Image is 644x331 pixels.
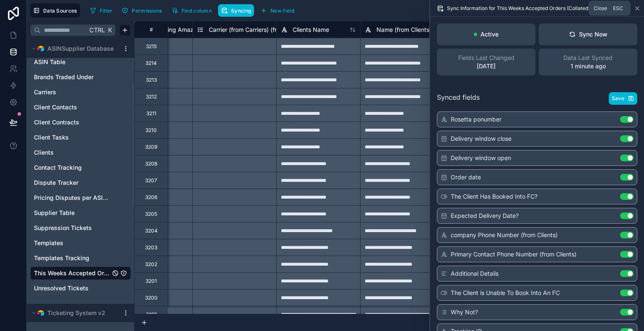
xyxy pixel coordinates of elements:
[34,58,110,66] a: ASIN Table
[34,178,110,187] a: Dispute Tracker
[30,3,80,18] button: Data Sources
[34,254,110,262] a: Templates Tracking
[145,144,157,150] div: 3209
[480,30,499,39] p: Active
[34,284,88,292] span: Unresolved Tickets
[30,266,131,280] div: This Weeks Accepted Orders (Collated)
[218,4,257,17] a: Syncing
[209,26,307,34] span: Carrier (from Carriers) (from Clients)
[30,146,131,159] div: Clients
[34,178,78,187] span: Dispute Tracker
[87,4,116,17] button: Filter
[146,110,156,117] div: 3211
[34,224,92,232] span: Suppression Tickets
[119,4,168,17] a: Permissions
[451,289,560,297] span: The Client is Unable To Book Into An FC
[145,228,158,234] div: 3204
[34,103,77,111] span: Client Contacts
[30,307,119,319] button: Airtable LogoTicketing System v2
[88,25,106,35] span: Ctrl
[146,77,157,83] div: 3213
[30,85,131,99] div: Carriers
[270,8,294,14] span: New field
[169,4,215,17] button: Find column
[30,176,131,189] div: Dispute Tracker
[145,160,157,167] div: 3208
[34,148,110,157] a: Clients
[34,239,110,247] a: Templates
[107,27,113,33] span: K
[451,173,481,181] span: Order date
[47,309,105,317] span: Ticketing System v2
[34,239,63,247] span: Templates
[451,154,511,162] span: Delivery window open
[34,163,110,172] a: Contact Tracking
[34,103,110,111] a: Client Contacts
[145,177,157,184] div: 3207
[30,101,131,114] div: Client Contacts
[146,93,157,100] div: 3212
[34,118,110,127] a: Client Contracts
[141,26,161,33] div: #
[437,92,480,105] span: Synced fields
[571,62,606,70] p: 1 minute ago
[218,4,254,17] button: Syncing
[145,60,157,67] div: 3214
[293,26,329,34] span: Clients Name
[34,88,110,96] a: Carriers
[30,251,131,265] div: Templates Tracking
[145,278,157,284] div: 3201
[34,194,110,202] a: Pricing Disputes per ASINs
[47,44,114,53] span: ASINSupplier Database
[569,30,608,39] div: Sync Now
[146,43,157,50] div: 3215
[182,8,212,14] span: Find column
[611,5,625,12] span: Esc
[119,4,165,17] button: Permissions
[34,88,56,96] span: Carriers
[34,73,110,81] a: Brands Traded Under
[34,254,89,262] span: Templates Tracking
[451,134,512,143] span: Delivery window close
[34,209,110,217] a: Supplier Table
[30,70,131,84] div: Brands Traded Under
[30,55,131,69] div: ASIN Table
[34,73,93,81] span: Brands Traded Under
[146,311,157,318] div: 3199
[539,23,637,45] button: Sync Now
[612,95,624,102] span: Save
[377,26,431,34] span: Name (from Clients)
[30,236,131,250] div: Templates
[609,92,637,105] button: Save
[100,8,113,14] span: Filter
[34,133,110,142] a: Client Tasks
[594,5,607,12] span: Close
[34,133,69,142] span: Client Tasks
[451,212,519,220] span: Expected Delivery Date?
[145,244,157,251] div: 3203
[451,250,576,259] span: Primary Contact Phone Number (from Clients)
[34,269,110,277] a: This Weeks Accepted Orders (Collated)
[34,118,79,127] span: Client Contracts
[30,206,131,220] div: Supplier Table
[451,231,558,239] span: company Phone Number (from Clients)
[34,209,75,217] span: Supplier Table
[132,8,162,14] span: Permissions
[145,194,157,201] div: 3206
[447,5,590,12] span: Sync Information for This Weeks Accepted Orders (Collated)
[34,58,65,66] span: ASIN Table
[30,161,131,174] div: Contact Tracking
[43,8,77,14] span: Data Sources
[30,282,131,295] div: Unresolved Tickets
[34,284,110,292] a: Unresolved Tickets
[37,310,44,316] img: Airtable Logo
[451,308,478,316] span: Why Not?
[145,261,157,268] div: 3202
[231,8,251,14] span: Syncing
[30,221,131,235] div: Suppression Tickets
[451,192,538,201] span: The Client Has Booked Into FC?
[458,54,514,62] span: Fields Last Changed
[257,4,297,17] button: New field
